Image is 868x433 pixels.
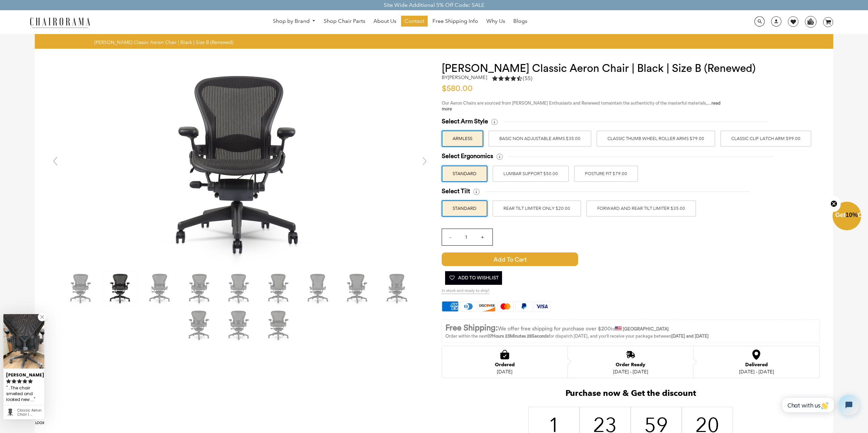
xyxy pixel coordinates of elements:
a: Free Shipping Info [429,16,482,27]
img: Herman Miller Classic Aeron Chair | Black | Size B (Renewed) - chairorama [182,308,217,342]
img: Herman Miller Classic Aeron Chair | Black | Size B (Renewed) - chairorama [222,308,256,342]
div: ...The chair smelled and looked new.... [6,385,42,403]
span: Contact [404,18,424,25]
a: 4.5 rating (55 votes) [492,75,532,84]
strong: [DATE] and [DATE] [671,334,709,338]
img: Harvey review of Classic Aeron Chair | Black | Size B (Renewed) [3,314,44,369]
div: Get10%OffClose teaser [833,202,861,231]
span: Get Off [835,212,867,218]
div: Order Ready [613,362,648,368]
img: Herman Miller Classic Aeron Chair | Black | Size B (Renewed) - chairorama [341,272,375,306]
label: Classic Clip Latch Arm $99.00 [720,130,811,147]
span: Add to Cart [442,252,578,266]
nav: breadcrumbs [94,39,236,45]
strong: [GEOGRAPHIC_DATA] [623,327,669,331]
div: [DATE] - [DATE] [613,369,648,374]
div: Ordered [495,362,515,368]
label: ARMLESS [442,130,483,147]
svg: rating icon full [28,379,33,384]
p: to [445,323,816,334]
img: Herman Miller Classic Aeron Chair | Black | Size B (Renewed) - chairorama [301,272,335,306]
div: 4.5 rating (55 votes) [492,75,532,82]
h2: by [442,75,487,80]
img: Herman Miller Classic Aeron Chair | Black | Size B (Renewed) - chairorama [64,272,98,306]
label: STANDARD [442,200,487,217]
span: About Us [373,18,396,25]
input: + [474,229,490,245]
div: [DATE] - [DATE] [739,369,774,374]
svg: rating icon full [23,379,27,384]
svg: rating icon full [12,379,16,384]
span: Select Arm Style [442,118,488,125]
h2: Purchase now & Get the discount [442,388,820,402]
label: STANDARD [442,166,487,182]
img: Herman Miller Classic Aeron Chair | Black | Size B (Renewed) - chairorama [380,272,414,306]
span: (55) [523,75,532,82]
label: BASIC NON ADJUSTABLE ARMS $35.00 [488,130,591,147]
label: Classic Thumb Wheel Roller Arms $79.00 [597,130,715,147]
img: DSC_4246_grande.jpg [137,62,342,267]
img: Herman Miller Classic Aeron Chair [262,308,296,342]
button: Close teaser [827,196,841,212]
div: Classic Aeron Chair | Black | Size B (Renewed) [17,408,42,417]
span: Shop Chair Parts [324,18,365,25]
span: We offer free shipping for purchase over $200 [498,326,611,331]
label: FORWARD AND REAR TILT LIMITER $35.00 [586,200,696,217]
div: Delivered [739,362,774,368]
span: Our Aeron Chairs are sourced from [PERSON_NAME] Enthusiasts and Renewed to [442,101,605,105]
nav: DesktopNavigation [123,16,677,28]
span: Select Tilt [442,187,470,195]
span: Free Shipping Info [432,18,478,25]
p: Order within the next for dispatch [DATE], and you'll receive your package between [445,334,816,339]
a: Why Us [483,16,509,27]
label: POSTURE FIT $79.00 [574,166,638,182]
h1: [PERSON_NAME] Classic Aeron Chair | Black | Size B (Renewed) [442,62,820,75]
a: Shop by Brand [269,16,319,27]
a: Blogs [510,16,531,27]
a: Contact [401,16,428,27]
span: Why Us [486,18,505,25]
svg: rating icon full [6,379,11,384]
img: Herman Miller Classic Aeron Chair | Black | Size B (Renewed) - chairorama [182,272,217,306]
span: Select Ergonomics [442,152,493,160]
div: [PERSON_NAME] [6,370,42,378]
label: REAR TILT LIMITER ONLY $20.00 [492,200,581,217]
span: [PERSON_NAME] Classic Aeron Chair | Black | Size B (Renewed) [94,39,233,45]
span: Blogs [513,18,527,25]
span: $580.00 [442,84,473,93]
img: chairorama [26,16,94,28]
strong: Free Shipping: [445,324,498,332]
img: Herman Miller Classic Aeron Chair | Black | Size B (Renewed) - chairorama [103,272,137,306]
a: [PERSON_NAME] [448,74,487,80]
iframe: Tidio Chat [775,389,865,421]
img: WhatsApp_Image_2024-07-12_at_16.23.01.webp [805,16,816,27]
svg: rating icon full [17,379,22,384]
img: Herman Miller Classic Aeron Chair | Black | Size B (Renewed) - chairorama [143,272,177,306]
span: 07Hours 23Minutes 28Seconds [487,334,549,338]
button: Add to Cart [442,252,706,266]
div: [DATE] [495,369,515,374]
input: - [442,229,458,245]
a: Shop Chair Parts [320,16,369,27]
img: Herman Miller Classic Aeron Chair | Black | Size B (Renewed) - chairorama [262,272,296,306]
button: Add To Wishlist [445,271,502,285]
label: LUMBAR SUPPORT $50.00 [492,166,569,182]
a: About Us [370,16,400,27]
span: In stock and ready to ship! [442,288,489,294]
span: 10% [845,212,858,218]
img: Herman Miller Classic Aeron Chair | Black | Size B (Renewed) - chairorama [222,272,256,306]
span: Add To Wishlist [448,271,499,285]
